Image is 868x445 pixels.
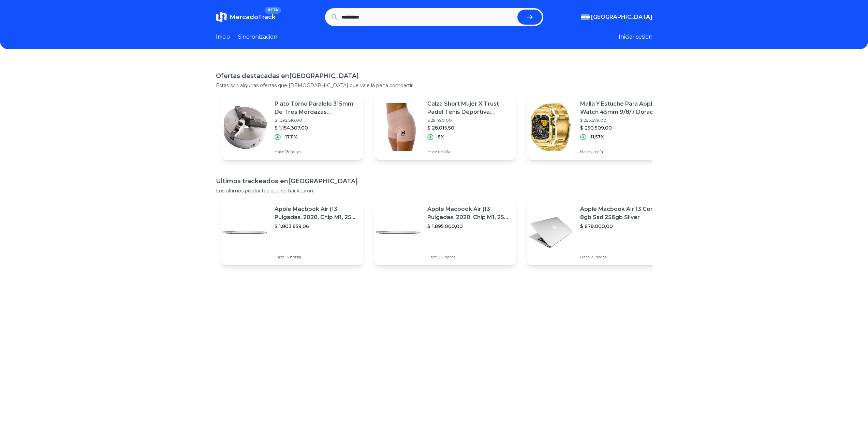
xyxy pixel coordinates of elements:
[374,103,422,151] img: Featured image
[221,103,269,151] img: Featured image
[275,118,358,123] p: $ 1.392.510,00
[589,134,604,140] p: -11,57%
[619,33,652,41] button: Iniciar sesion
[374,208,422,256] img: Featured image
[580,118,663,123] p: $ 283.279,00
[580,149,663,154] p: Hace un día
[221,200,363,265] a: Featured imageApple Macbook Air (13 Pulgadas, 2020, Chip M1, 256 Gb De Ssd, 8 Gb De Ram) - Plata$...
[216,82,652,89] p: Estas son algunas ofertas que [DEMOGRAPHIC_DATA] que vale la pena compartir.
[427,118,511,123] p: $ 29.490,00
[580,100,663,116] p: Malla Y Estuche Para Apple Watch 45mm 9/8/7 Dorado
[216,12,227,23] img: MercadoTrack
[436,134,444,140] p: -5%
[427,205,511,221] p: Apple Macbook Air (13 Pulgadas, 2020, Chip M1, 256 Gb De Ssd, 8 Gb De Ram) - Plata
[265,7,281,14] span: BETA
[581,14,590,20] img: Argentina
[527,103,575,151] img: Featured image
[216,12,276,23] a: MercadoTrackBETA
[275,223,358,230] p: $ 1.803.859,06
[427,124,511,131] p: $ 28.015,50
[580,205,663,221] p: Apple Macbook Air 13 Core I5 8gb Ssd 256gb Silver
[580,124,663,131] p: $ 250.509,00
[427,149,511,154] p: Hace un día
[527,200,669,265] a: Featured imageApple Macbook Air 13 Core I5 8gb Ssd 256gb Silver$ 678.000,00Hace 21 horas
[591,13,652,21] span: [GEOGRAPHIC_DATA]
[216,71,652,81] h1: Ofertas destacadas en [GEOGRAPHIC_DATA]
[216,187,652,194] p: Los ultimos productos que se trackearon.
[216,33,230,41] a: Inicio
[275,100,358,116] p: Plato Torno Paralelo 315mm De Tres Mordazas Autocentrante
[427,223,511,230] p: $ 1.895.000,00
[230,13,276,21] span: MercadoTrack
[427,254,511,260] p: Hace 20 horas
[427,100,511,116] p: Calza Short Mujer X Trust Padel Tenis Deportiva Elastizada
[283,134,298,140] p: -17,11%
[527,94,669,160] a: Featured imageMalla Y Estuche Para Apple Watch 45mm 9/8/7 Dorado$ 283.279,00$ 250.509,00-11,57%Ha...
[275,124,358,131] p: $ 1.154.307,00
[238,33,277,41] a: Sincronizacion
[275,254,358,260] p: Hace 16 horas
[275,149,358,154] p: Hace 18 horas
[581,13,652,21] button: [GEOGRAPHIC_DATA]
[275,205,358,221] p: Apple Macbook Air (13 Pulgadas, 2020, Chip M1, 256 Gb De Ssd, 8 Gb De Ram) - Plata
[221,208,269,256] img: Featured image
[580,254,663,260] p: Hace 21 horas
[580,223,663,230] p: $ 678.000,00
[374,200,516,265] a: Featured imageApple Macbook Air (13 Pulgadas, 2020, Chip M1, 256 Gb De Ssd, 8 Gb De Ram) - Plata$...
[527,208,575,256] img: Featured image
[221,94,363,160] a: Featured imagePlato Torno Paralelo 315mm De Tres Mordazas Autocentrante$ 1.392.510,00$ 1.154.307,...
[216,176,652,186] h1: Ultimos trackeados en [GEOGRAPHIC_DATA]
[374,94,516,160] a: Featured imageCalza Short Mujer X Trust Padel Tenis Deportiva Elastizada$ 29.490,00$ 28.015,50-5%...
